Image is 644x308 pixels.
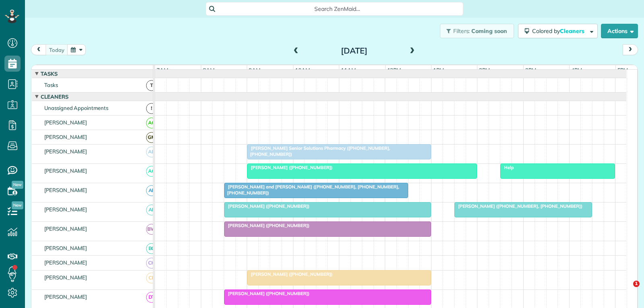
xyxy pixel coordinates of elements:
[247,165,333,170] span: [PERSON_NAME] ([PHONE_NUMBER])
[146,118,157,128] span: AC
[247,145,390,157] span: [PERSON_NAME] Senior Solutions Pharmacy ([PHONE_NUMBER], [PHONE_NUMBER])
[601,24,638,38] button: Actions
[518,24,598,38] button: Colored byCleaners
[454,203,583,209] span: [PERSON_NAME] ([PHONE_NUMBER], [PHONE_NUMBER])
[39,93,70,100] span: Cleaners
[224,203,310,209] span: [PERSON_NAME] ([PHONE_NUMBER])
[524,67,538,73] span: 3pm
[146,132,157,143] span: GM
[12,201,23,209] span: New
[146,258,157,269] span: CH
[224,291,310,296] span: [PERSON_NAME] ([PHONE_NUMBER])
[453,27,470,35] span: Filters:
[146,103,157,114] span: !
[43,134,89,140] span: [PERSON_NAME]
[146,243,157,254] span: BC
[45,44,68,55] button: today
[532,27,587,35] span: Colored by
[616,67,630,73] span: 5pm
[477,67,491,73] span: 2pm
[43,206,89,213] span: [PERSON_NAME]
[146,224,157,235] span: BW
[39,70,59,77] span: Tasks
[560,27,586,35] span: Cleaners
[617,281,636,300] iframe: Intercom live chat
[43,187,89,193] span: [PERSON_NAME]
[146,292,157,303] span: DT
[155,67,170,73] span: 7am
[247,67,262,73] span: 9am
[500,165,514,170] span: Help
[43,148,89,155] span: [PERSON_NAME]
[224,223,310,228] span: [PERSON_NAME] ([PHONE_NUMBER])
[43,82,60,88] span: Tasks
[43,167,89,174] span: [PERSON_NAME]
[431,67,446,73] span: 1pm
[339,67,357,73] span: 11am
[247,271,333,277] span: [PERSON_NAME] ([PHONE_NUMBER])
[43,294,89,300] span: [PERSON_NAME]
[293,67,312,73] span: 10am
[43,274,89,281] span: [PERSON_NAME]
[304,46,405,55] h2: [DATE]
[43,225,89,232] span: [PERSON_NAME]
[43,259,89,266] span: [PERSON_NAME]
[623,44,638,55] button: next
[633,281,640,287] span: 1
[31,44,46,55] button: prev
[146,185,157,196] span: AF
[146,273,157,283] span: CL
[146,166,157,177] span: AC
[43,245,89,251] span: [PERSON_NAME]
[43,119,89,126] span: [PERSON_NAME]
[12,181,23,189] span: New
[224,184,399,195] span: [PERSON_NAME] and [PERSON_NAME] ([PHONE_NUMBER], [PHONE_NUMBER], [PHONE_NUMBER])
[386,67,403,73] span: 12pm
[146,80,157,91] span: T
[471,27,508,35] span: Coming soon
[570,67,584,73] span: 4pm
[201,67,216,73] span: 8am
[146,147,157,157] span: AB
[146,205,157,215] span: AF
[43,105,110,111] span: Unassigned Appointments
